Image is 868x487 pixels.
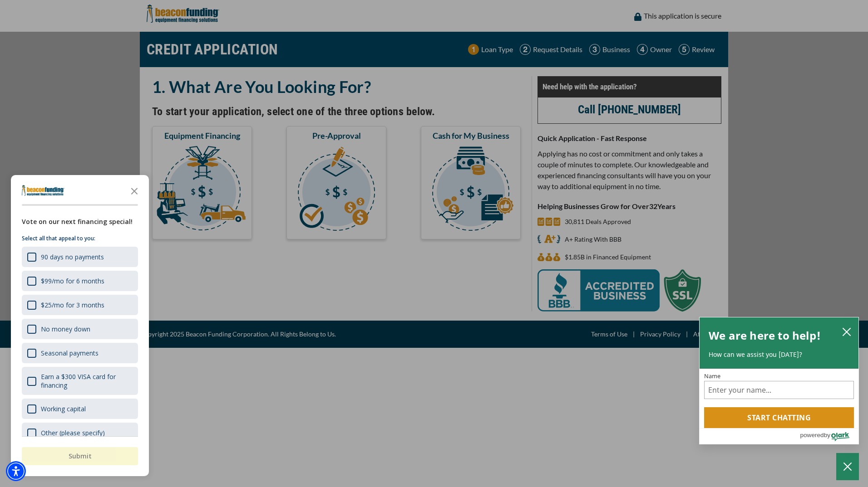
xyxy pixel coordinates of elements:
div: $99/mo for 6 months [22,271,138,291]
div: Accessibility Menu [6,461,26,481]
button: Close the survey [125,181,143,200]
button: Start chatting [704,407,854,428]
h2: We are here to help! [709,326,821,345]
div: 90 days no payments [41,253,104,261]
div: olark chatbox [699,317,859,445]
a: Powered by Olark - open in a new tab [800,429,858,444]
div: Other (please specify) [41,429,105,437]
input: Name [704,381,854,399]
span: powered [800,429,824,441]
div: Seasonal payments [41,349,99,357]
p: How can we assist you [DATE]? [709,350,849,359]
div: $25/mo for 3 months [22,295,138,315]
div: Survey [11,175,149,476]
div: Working capital [22,399,138,419]
label: Name [704,373,854,379]
div: 90 days no payments [22,247,138,267]
div: No money down [22,319,138,339]
div: Working capital [41,404,86,413]
button: Submit [22,447,138,465]
div: Vote on our next financing special! [22,217,138,227]
div: $25/mo for 3 months [41,301,104,309]
div: Earn a $300 VISA card for financing [22,367,138,395]
span: by [824,429,830,441]
img: Company logo [22,185,64,196]
div: No money down [41,325,90,333]
button: Close Chatbox [836,453,859,480]
p: Select all that appeal to you: [22,234,138,243]
button: close chatbox [839,325,854,338]
div: Seasonal payments [22,343,138,363]
div: $99/mo for 6 months [41,277,104,285]
div: Earn a $300 VISA card for financing [41,372,133,390]
div: Other (please specify) [22,423,138,443]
